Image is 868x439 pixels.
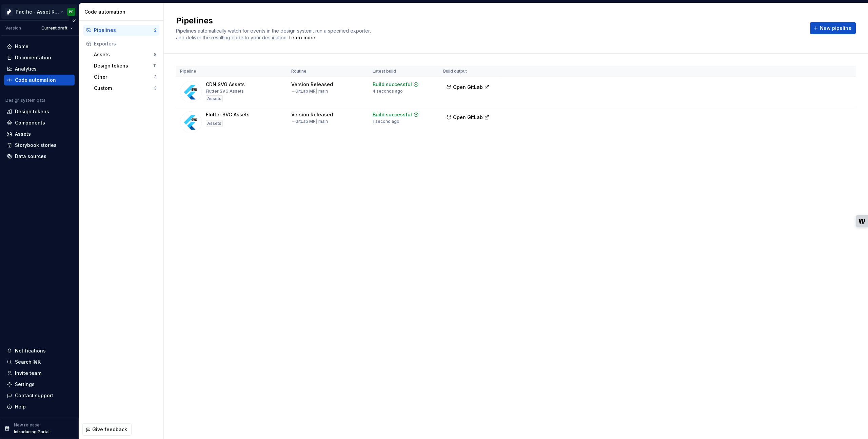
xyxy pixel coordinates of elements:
a: Components [4,117,75,128]
button: Custom3 [91,83,159,94]
button: Search ⌘K [4,357,75,367]
div: Home [15,43,28,50]
button: Open GitLab [443,81,493,93]
a: Assets [4,129,75,139]
th: Routine [287,66,369,77]
a: Storybook stories [4,140,75,151]
a: Design tokens [4,106,75,117]
div: Help [15,403,26,410]
div: Pipelines [94,27,154,34]
a: Home [4,41,75,52]
button: Design tokens11 [91,60,159,71]
div: Analytics [15,65,37,72]
div: 3 [154,74,157,80]
div: Flutter SVG Assets [206,89,244,94]
button: Other3 [91,72,159,82]
div: Assets [206,95,223,102]
div: 4 seconds ago [373,89,403,94]
button: Pipelines2 [83,25,159,36]
button: Help [4,401,75,412]
button: Open GitLab [443,111,493,123]
a: Analytics [4,63,75,74]
div: Custom [94,85,154,92]
span: | [316,119,317,124]
div: Version [5,25,21,31]
span: . [288,35,316,40]
div: Design tokens [94,62,153,69]
div: Pacific - Asset Repository (Glyphs) [16,8,59,15]
div: Build successful [373,111,412,118]
th: Pipeline [176,66,287,77]
div: 11 [153,63,157,69]
p: Introducing Portal [14,429,50,435]
button: Pacific - Asset Repository (Glyphs)PP [1,4,77,19]
div: 2 [154,27,157,33]
div: Design system data [5,98,45,103]
div: Assets [15,131,31,137]
div: Settings [15,381,35,388]
a: Open GitLab [443,85,493,91]
a: Learn more [289,34,315,41]
img: 8d0dbd7b-a897-4c39-8ca0-62fbda938e11.png [5,8,13,16]
div: Contact support [15,392,53,399]
div: → GitLab MR main [291,119,328,124]
button: Contact support [4,390,75,401]
div: Flutter SVG Assets [206,111,250,118]
a: Code automation [4,75,75,85]
div: PP [69,9,74,15]
div: Search ⌘K [15,359,41,365]
a: Data sources [4,151,75,162]
a: Open GitLab [443,115,493,121]
div: Version Released [291,81,333,88]
button: Assets8 [91,49,159,60]
th: Latest build [369,66,439,77]
div: Design tokens [15,108,49,115]
div: Other [94,74,154,80]
span: Give feedback [92,426,127,433]
p: New release! [14,422,41,428]
div: Version Released [291,111,333,118]
div: Notifications [15,347,46,354]
div: 8 [154,52,157,57]
span: New pipeline [820,25,851,32]
span: Open GitLab [453,84,483,91]
span: Current draft [41,25,67,31]
span: Open GitLab [453,114,483,121]
button: Give feedback [82,423,132,436]
div: Code automation [84,8,161,15]
button: Notifications [4,345,75,356]
span: Pipelines automatically watch for events in the design system, run a specified exporter, and deli... [176,28,372,40]
div: Data sources [15,153,46,160]
h2: Pipelines [176,15,802,26]
button: New pipeline [810,22,856,34]
div: CDN SVG Assets [206,81,245,88]
a: Documentation [4,52,75,63]
div: Invite team [15,370,41,377]
div: Assets [206,120,223,127]
div: Assets [94,51,154,58]
div: 1 second ago [373,119,399,124]
div: → GitLab MR main [291,89,328,94]
div: Build successful [373,81,412,88]
div: 3 [154,85,157,91]
th: Build output [439,66,499,77]
button: Collapse sidebar [69,16,79,25]
a: Invite team [4,368,75,379]
div: Components [15,119,45,126]
button: Current draft [38,23,76,33]
a: Settings [4,379,75,390]
div: Storybook stories [15,142,57,149]
div: Code automation [15,77,56,83]
div: Documentation [15,54,51,61]
div: Exporters [94,40,157,47]
span: | [316,89,317,94]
